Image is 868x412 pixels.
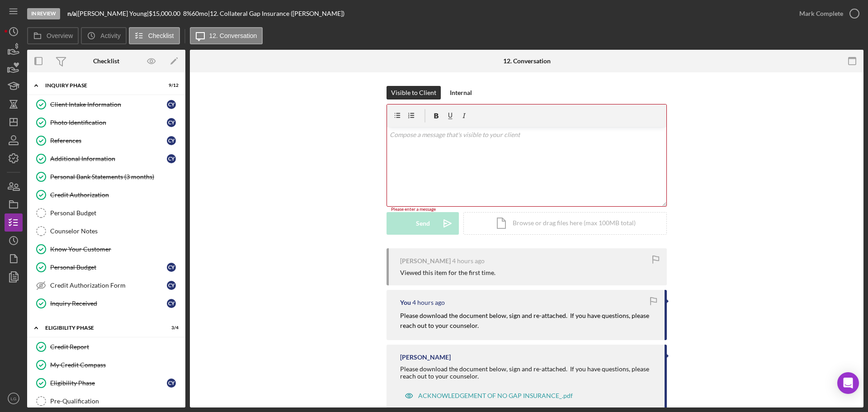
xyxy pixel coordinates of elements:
[167,263,176,272] div: C Y
[78,10,149,17] div: [PERSON_NAME] Young |
[45,325,156,331] div: Eligibility Phase
[67,9,76,17] b: n/a
[149,10,183,17] div: $15,000.00
[400,387,577,405] button: ACKNOWLEDGEMENT OF NO GAP INSURANCE_.pdf
[27,27,79,44] button: Overview
[50,173,180,180] div: Personal Bank Statements (3 months)
[162,83,179,88] div: 9 / 12
[32,258,181,276] a: Personal BudgetCY
[183,10,192,17] div: 8 %
[162,325,179,331] div: 3 / 4
[81,27,126,44] button: Activity
[32,222,181,240] a: Counselor Notes
[50,361,180,369] div: My Credit Compass
[93,57,119,65] div: Checklist
[32,114,181,132] a: Photo IdentificationCY
[503,57,551,65] div: 12. Conversation
[50,379,167,387] div: Eligibility Phase
[32,168,181,186] a: Personal Bank Statements (3 months)
[167,154,176,163] div: C Y
[32,356,181,374] a: My Credit Compass
[837,372,859,394] div: Open Intercom Messenger
[5,389,23,407] button: LG
[208,10,344,17] div: | 12. Collateral Gap Insurance ([PERSON_NAME])
[167,136,176,145] div: C Y
[50,246,180,253] div: Know Your Customer
[400,257,451,265] div: [PERSON_NAME]
[167,379,176,388] div: C Y
[50,227,180,235] div: Counselor Notes
[32,374,181,392] a: Eligibility PhaseCY
[391,86,436,99] div: Visible to Client
[416,212,430,235] div: Send
[50,119,167,126] div: Photo Identification
[148,32,174,39] label: Checklist
[452,257,485,265] time: 2025-08-12 21:38
[32,150,181,168] a: Additional InformationCY
[45,83,156,88] div: Inquiry Phase
[32,186,181,204] a: Credit Authorization
[50,191,180,199] div: Credit Authorization
[32,132,181,150] a: ReferencesCY
[32,338,181,356] a: Credit Report
[32,95,181,114] a: Client Intake InformationCY
[50,343,180,350] div: Credit Report
[209,32,257,39] label: 12. Conversation
[47,32,73,39] label: Overview
[450,86,472,99] div: Internal
[32,204,181,222] a: Personal Budget
[192,10,208,17] div: 60 mo
[418,392,573,399] div: ACKNOWLEDGEMENT OF NO GAP INSURANCE_.pdf
[167,281,176,290] div: C Y
[50,398,180,405] div: Pre-Qualification
[129,27,180,44] button: Checklist
[445,86,476,99] button: Internal
[167,118,176,127] div: C Y
[100,32,120,39] label: Activity
[400,365,656,380] div: Please download the document below, sign and re-attached. If you have questions, please reach out...
[50,155,167,162] div: Additional Information
[167,299,176,308] div: C Y
[50,264,167,271] div: Personal Budget
[190,27,263,44] button: 12. Conversation
[27,8,60,19] div: In Review
[387,207,667,212] div: Please enter a message
[400,299,411,306] div: You
[387,212,459,235] button: Send
[400,269,495,276] div: Viewed this item for the first time.
[50,209,180,217] div: Personal Budget
[799,5,843,23] div: Mark Complete
[32,240,181,258] a: Know Your Customer
[50,300,167,307] div: Inquiry Received
[387,86,441,99] button: Visible to Client
[67,10,78,17] div: |
[412,299,445,306] time: 2025-08-12 21:34
[32,276,181,294] a: Credit Authorization FormCY
[167,100,176,109] div: C Y
[790,5,863,23] button: Mark Complete
[32,294,181,313] a: Inquiry ReceivedCY
[11,396,17,401] text: LG
[400,354,451,361] div: [PERSON_NAME]
[50,137,167,144] div: References
[50,101,167,108] div: Client Intake Information
[400,312,651,329] mark: Please download the document below, sign and re-attached. If you have questions, please reach out...
[32,392,181,410] a: Pre-Qualification
[50,282,167,289] div: Credit Authorization Form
